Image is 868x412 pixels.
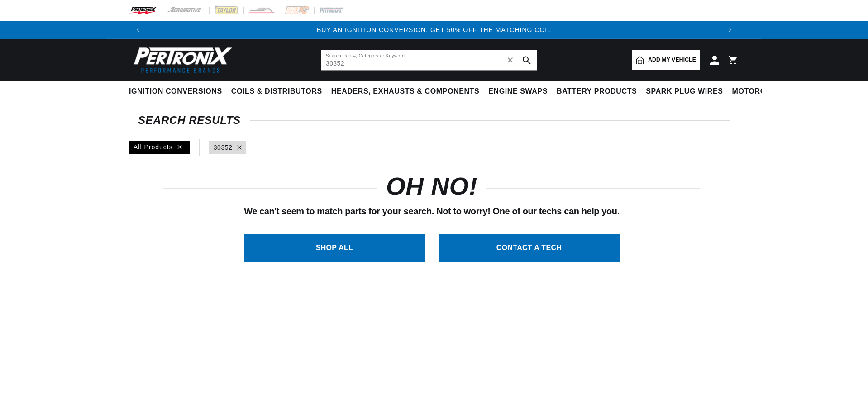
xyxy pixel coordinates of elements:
[147,25,721,35] div: 1 of 3
[163,204,700,218] p: We can't seem to match parts for your search. Not to worry! One of our techs can help you.
[641,81,727,102] summary: Spark Plug Wires
[129,81,227,102] summary: Ignition Conversions
[484,81,552,102] summary: Engine Swaps
[646,87,723,96] span: Spark Plug Wires
[231,87,322,96] span: Coils & Distributors
[331,87,479,96] span: Headers, Exhausts & Components
[732,87,786,96] span: Motorcycle
[327,81,484,102] summary: Headers, Exhausts & Components
[129,44,233,76] img: Pertronix
[632,50,700,70] a: Add my vehicle
[147,25,721,35] div: Announcement
[244,234,425,262] a: SHOP ALL
[517,50,537,70] button: search button
[721,21,739,39] button: Translation missing: en.sections.announcements.next_announcement
[557,87,637,96] span: Battery Products
[129,21,147,39] button: Translation missing: en.sections.announcements.previous_announcement
[386,176,477,197] h1: OH NO!
[129,87,222,96] span: Ignition Conversions
[317,26,551,33] a: BUY AN IGNITION CONVERSION, GET 50% OFF THE MATCHING COIL
[321,50,537,70] input: Search Part #, Category or Keyword
[439,234,620,262] a: CONTACT A TECH
[214,142,233,152] a: 30352
[129,141,190,154] div: All Products
[227,81,327,102] summary: Coils & Distributors
[138,116,730,125] div: SEARCH RESULTS
[648,56,696,64] span: Add my vehicle
[728,81,791,102] summary: Motorcycle
[488,87,548,96] span: Engine Swaps
[106,21,762,39] slideshow-component: Translation missing: en.sections.announcements.announcement_bar
[552,81,641,102] summary: Battery Products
